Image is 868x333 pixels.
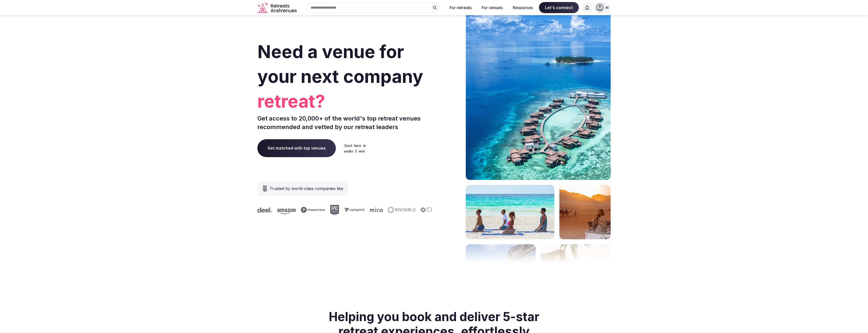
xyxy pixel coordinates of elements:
p: Get access to 20,000+ of the world's top retreat venues recommended and vetted by our retreat lea... [257,114,432,131]
button: For venues [478,2,507,13]
button: For retreats [446,2,476,13]
span: Trusted by world-class companies like [269,185,343,192]
svg: Retreats and Venues company logo [257,2,298,13]
button: Resources [509,2,537,13]
svg: Vistaprint company logo [340,208,361,212]
a: Visit the homepage [257,2,298,13]
img: Start here in under 5 min [344,144,366,153]
svg: Deel company logo [253,207,268,212]
span: Let's connect [539,2,579,13]
a: Get matched with top venues [257,139,336,157]
span: retreat? [257,89,432,114]
img: woman sitting in back of truck with camels [559,185,611,239]
svg: Invisible company logo [384,207,412,213]
img: yoga on tropical beach [466,185,554,239]
svg: Miro company logo [366,207,379,212]
svg: Epic Games company logo [326,205,335,215]
span: Need a venue for your next company [257,41,423,87]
